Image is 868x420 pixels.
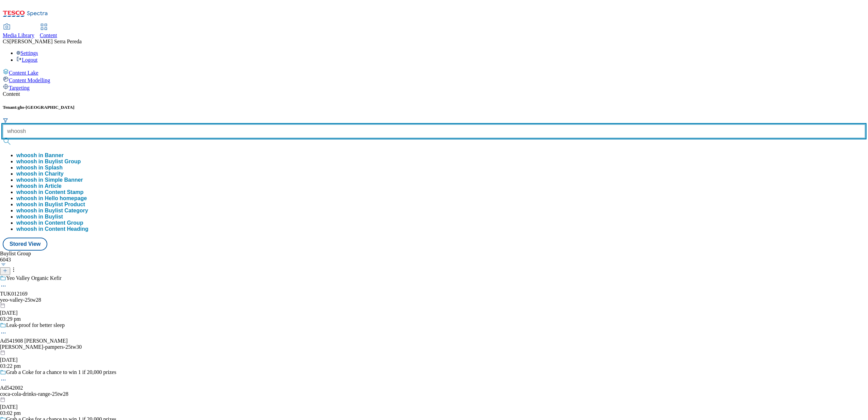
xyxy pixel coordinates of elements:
a: Content [40,24,57,39]
button: whoosh in Hello homepage [16,195,87,201]
a: Targeting [3,84,865,91]
button: whoosh in Buylist [16,214,63,220]
a: Content Lake [3,69,865,76]
div: whoosh in [16,201,85,208]
h5: Tenant: [3,105,865,110]
div: whoosh in [16,171,64,177]
span: Content [40,32,57,38]
div: Leak-proof for better sleep [6,322,65,328]
a: Settings [16,50,38,56]
div: Yeo Valley Organic Kefir [6,275,62,281]
button: whoosh in Buylist Category [16,208,88,214]
div: whoosh in [16,183,62,189]
button: whoosh in Article [16,183,62,189]
button: whoosh in Charity [16,171,64,177]
button: Stored View [3,238,47,251]
div: whoosh in [16,214,63,220]
button: whoosh in Content Group [16,220,83,226]
span: Buylist Product [45,201,85,207]
div: whoosh in [16,208,88,214]
span: [PERSON_NAME] Serra Pereda [10,39,82,44]
a: Logout [16,57,37,63]
div: Content [3,91,865,97]
input: Search [3,124,865,138]
div: Grab a Coke for a chance to win 1 if 20,000 prizes [6,369,116,375]
svg: Search Filters [3,118,8,123]
span: CS [3,39,10,44]
a: Content Modelling [3,76,865,84]
span: Content Lake [9,70,38,76]
button: whoosh in Content Stamp [16,189,83,195]
a: Media Library [3,24,34,39]
button: whoosh in Splash [16,165,63,171]
span: Targeting [9,85,30,91]
span: Buylist [45,214,63,220]
button: whoosh in Buylist Product [16,201,85,208]
span: Media Library [3,32,34,38]
button: whoosh in Banner [16,152,64,159]
button: whoosh in Buylist Group [16,159,81,165]
button: whoosh in Simple Banner [16,177,83,183]
span: Charity [45,171,64,177]
button: whoosh in Content Heading [16,226,89,232]
span: Article [45,183,62,189]
span: ghs-[GEOGRAPHIC_DATA] [18,105,75,110]
span: Content Modelling [9,77,50,83]
span: Buylist Category [45,208,88,213]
